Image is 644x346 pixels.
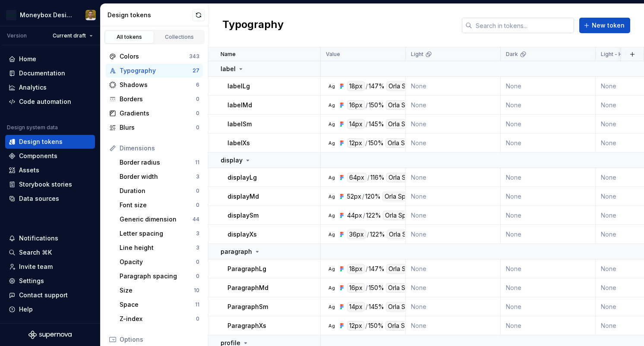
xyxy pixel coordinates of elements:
a: Blurs0 [106,121,203,134]
div: Orla Sprig Sans [386,119,434,129]
p: labelMd [227,101,252,109]
div: Help [19,305,33,314]
div: 150% [368,321,384,330]
a: Border width3 [116,170,203,184]
p: display [221,156,243,165]
div: Border radius [120,158,195,167]
div: Options [120,335,199,344]
p: ParagraphXs [227,321,266,330]
div: Z-index [120,315,196,323]
div: 0 [196,259,199,265]
td: None [406,225,501,244]
div: 122% [370,230,385,239]
div: Ag [328,174,335,181]
div: 3 [196,230,199,237]
div: 18px [347,264,365,274]
button: Search ⌘K [5,246,95,259]
a: Typography27 [106,64,203,78]
div: Orla Sprig Sans [385,138,434,148]
div: 18px [347,81,365,91]
h2: Typography [222,18,284,33]
div: / [366,302,368,312]
div: Invite team [19,262,53,271]
div: 145% [369,119,384,129]
td: None [501,77,596,96]
div: Orla Sprig Sans [386,173,435,182]
div: Moneybox Design System [20,11,75,19]
a: Shadows6 [106,78,203,92]
div: Collections [158,34,201,41]
div: Notifications [19,234,58,243]
div: Colors [120,52,189,61]
p: ParagraphSm [227,302,268,311]
p: paragraph [221,247,252,256]
div: Version [7,32,27,39]
button: Contact support [5,288,95,302]
div: 11 [195,301,199,308]
td: None [406,316,501,335]
img: c17557e8-ebdc-49e2-ab9e-7487adcf6d53.png [6,10,16,20]
div: / [365,138,367,148]
div: Gradients [120,109,196,118]
div: 52px [347,192,361,201]
div: Shadows [120,81,196,89]
div: 64px [347,173,366,182]
a: Code automation [5,95,95,109]
div: Opacity [120,258,196,266]
div: Orla Sprig Sans [382,192,431,201]
div: 122% [366,211,381,220]
a: Storybook stories [5,178,95,191]
div: Orla Sprig Sans [387,230,435,239]
div: Paragraph spacing [120,272,196,281]
p: displayMd [227,192,259,201]
p: displayXs [227,230,257,239]
div: Ag [328,265,335,272]
div: 14px [347,119,365,129]
a: Paragraph spacing0 [116,269,203,283]
td: None [501,316,596,335]
td: None [501,96,596,115]
div: Assets [19,166,39,175]
div: Ag [328,231,335,238]
div: All tokens [108,34,151,41]
div: 120% [365,192,381,201]
td: None [406,77,501,96]
a: Line height3 [116,241,203,255]
span: Current draft [53,32,86,39]
a: Generic dimension44 [116,212,203,226]
div: Ag [328,83,335,90]
div: Generic dimension [120,215,193,224]
td: None [406,206,501,225]
div: / [366,264,368,274]
a: Space11 [116,298,203,312]
div: Ag [328,303,335,310]
div: Orla Sprig Sans [386,81,435,91]
p: label [221,65,236,73]
div: Design system data [7,124,58,131]
input: Search in tokens... [472,18,574,33]
a: Assets [5,163,95,177]
div: Design tokens [19,137,63,146]
div: 3 [196,244,199,251]
div: Orla Sprig Sans [386,100,434,110]
img: Jamie [85,10,96,20]
a: Home [5,52,95,66]
a: Colors343 [106,50,203,63]
div: 0 [196,273,199,280]
div: 3 [196,173,199,180]
a: Invite team [5,260,95,274]
a: Gradients0 [106,106,203,120]
div: / [367,173,369,182]
div: 147% [369,264,385,274]
div: Storybook stories [19,180,72,189]
div: 147% [369,81,385,91]
p: displaySm [227,211,259,220]
td: None [501,187,596,206]
a: Duration0 [116,184,203,198]
div: 27 [193,67,199,74]
div: Border width [120,172,196,181]
div: Letter spacing [120,229,196,238]
a: Letter spacing3 [116,227,203,240]
div: Ag [328,284,335,291]
div: Ag [328,102,335,109]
